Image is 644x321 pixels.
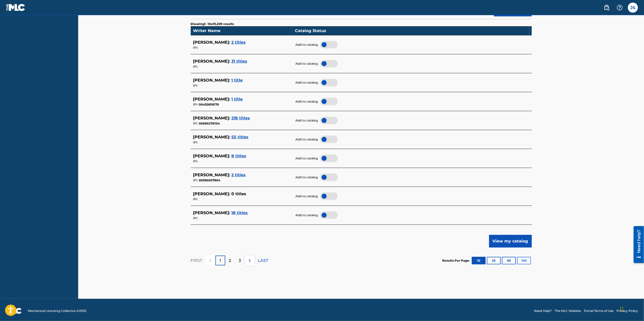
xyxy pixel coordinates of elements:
[193,121,198,125] span: IPI:
[6,4,25,11] img: MLC Logo
[472,257,486,264] button: 10
[193,40,230,45] span: [PERSON_NAME] :
[295,42,318,47] span: Add to catalog
[617,309,638,313] a: Privacy Policy
[295,61,318,66] span: Add to catalog
[295,175,318,180] span: Add to catalog
[193,210,230,215] span: [PERSON_NAME] :
[555,309,581,313] a: The MLC Website
[502,257,516,264] button: 50
[295,80,318,85] span: Add to catalog
[442,258,471,263] p: Results Per Page:
[193,103,198,106] span: IPI:
[630,224,644,265] iframe: Resource Center
[517,257,531,264] button: 100
[295,194,318,199] span: Add to catalog
[604,5,610,11] img: search
[193,121,292,126] div: 00686276104
[295,213,318,217] span: Add to catalog
[232,135,249,139] span: 55 titles
[193,97,230,102] span: [PERSON_NAME] :
[247,258,253,264] img: right
[628,3,638,13] div: User Menu
[619,297,644,321] iframe: Chat Widget
[292,27,529,35] td: Catalog Status
[584,309,613,313] a: Portal Terms of Use
[193,154,230,158] span: [PERSON_NAME] :
[28,309,86,313] span: Mechanical Licensing Collective © 2025
[193,178,198,182] span: IPI:
[219,258,221,264] p: 1
[193,159,198,163] span: IPI:
[232,210,248,215] span: 18 titles
[232,78,243,83] span: 1 title
[232,59,247,64] span: 31 titles
[232,154,246,158] span: 8 titles
[295,137,318,142] span: Add to catalog
[620,302,623,317] div: Drag
[258,258,268,264] p: LAST
[232,172,246,177] span: 2 titles
[193,65,198,68] span: IPI:
[193,197,198,201] span: IPI:
[191,27,292,35] td: Writer Name
[191,258,202,264] p: FIRST
[295,118,318,123] span: Add to catalog
[232,116,250,120] span: 218 titles
[193,84,198,87] span: IPI:
[232,191,246,196] span: 0 titles
[617,5,623,11] img: help
[534,309,552,313] a: Need Help?
[193,78,230,83] span: [PERSON_NAME] :
[193,116,230,120] span: [PERSON_NAME] :
[232,97,243,102] span: 1 title
[193,46,198,50] span: IPI:
[191,22,234,26] p: Showing 1 - 10 of 3,209 results
[193,216,198,220] span: IPI:
[489,235,532,248] button: View my catalog
[239,258,241,264] p: 3
[232,40,246,45] span: 2 titles
[193,172,230,177] span: [PERSON_NAME] :
[229,258,231,264] p: 2
[615,3,625,13] div: Help
[295,156,318,161] span: Add to catalog
[602,3,612,13] a: Public Search
[193,135,230,139] span: [PERSON_NAME] :
[193,59,230,64] span: [PERSON_NAME] :
[193,191,230,196] span: [PERSON_NAME] :
[295,99,318,104] span: Add to catalog
[193,140,198,144] span: IPI:
[193,178,292,183] div: 00356697804
[193,102,292,107] div: 00430818179
[487,257,501,264] button: 25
